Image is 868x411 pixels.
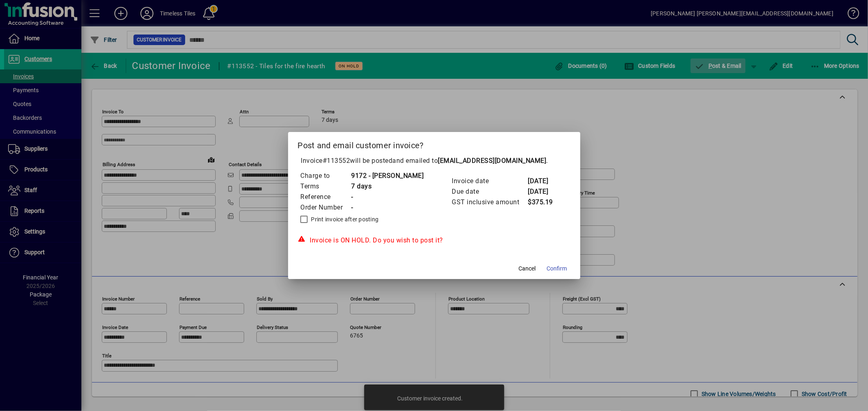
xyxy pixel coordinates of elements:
[300,181,351,192] td: Terms
[300,192,351,202] td: Reference
[300,171,351,181] td: Charge to
[393,157,547,164] span: and emailed to
[544,261,571,276] button: Confirm
[528,186,560,197] td: [DATE]
[288,132,580,156] h2: Post and email customer invoice?
[452,186,528,197] td: Due date
[547,264,567,273] span: Confirm
[514,261,540,276] button: Cancel
[298,236,571,245] div: Invoice is ON HOLD. Do you wish to post it?
[300,202,351,213] td: Order Number
[528,197,560,208] td: $375.19
[438,157,547,164] b: [EMAIL_ADDRESS][DOMAIN_NAME]
[452,176,528,186] td: Invoice date
[528,176,560,186] td: [DATE]
[452,197,528,208] td: GST inclusive amount
[351,202,424,213] td: -
[351,181,424,192] td: 7 days
[298,156,571,166] p: Invoice will be posted .
[351,171,424,181] td: 9172 - [PERSON_NAME]
[519,264,536,273] span: Cancel
[310,215,379,223] label: Print invoice after posting
[323,157,350,164] span: #113552
[351,192,424,202] td: -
